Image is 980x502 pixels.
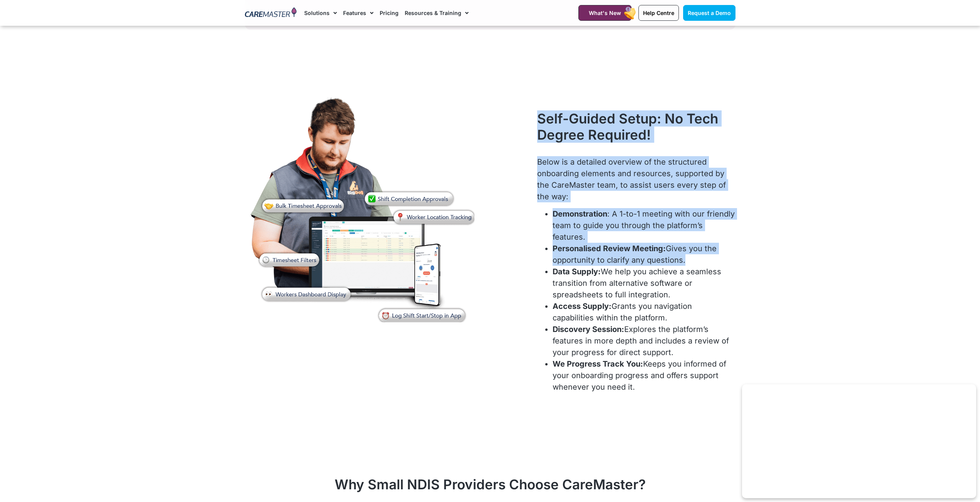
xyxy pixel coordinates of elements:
[589,10,621,16] span: What's New
[553,267,601,276] strong: Data Supply:
[245,7,297,19] img: CareMaster Logo
[553,358,735,393] li: Keeps you informed of your onboarding progress and offers support whenever you need it.
[683,5,735,21] a: Request a Demo
[553,302,611,311] strong: Access Supply:
[553,244,666,253] strong: Personalised Review Meeting:
[553,209,607,218] strong: Demonstration
[553,324,735,358] li: Explores the platform’s features in more depth and includes a review of your progress for direct ...
[578,5,632,21] a: What's New
[553,243,735,266] li: Gives you the opportunity to clarify any questions.
[688,10,731,16] span: Request a Demo
[638,5,679,21] a: Help Centre
[553,325,624,334] strong: Discovery Session:
[537,156,735,202] p: Below is a detailed overview of the structured onboarding elements and resources, supported by th...
[553,208,735,243] li: : A 1-to-1 meeting with our friendly team to guide you through the platform’s features.
[537,110,735,143] h2: Self-Guided Setup: No Tech Degree Required!
[643,10,674,16] span: Help Centre
[553,359,643,369] strong: We Progress Track You:
[245,91,479,325] img: Screenshot of a Big Dog app interface being used by a Big Dog support worker, showing features fo...
[553,300,735,324] li: Grants you navigation capabilities within the platform.
[742,384,976,498] iframe: Popup CTA
[553,266,735,300] li: We help you achieve a seamless transition from alternative software or spreadsheets to full integ...
[245,476,735,492] h2: Why Small NDIS Providers Choose CareMaster?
